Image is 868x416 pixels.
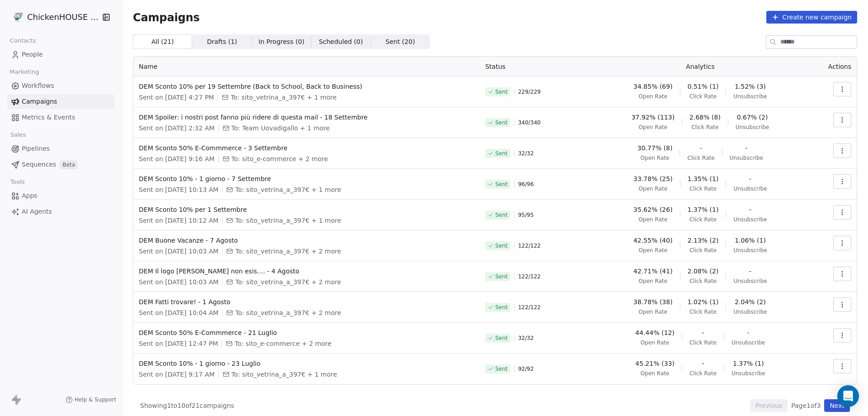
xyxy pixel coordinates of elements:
span: DEM Il logo [PERSON_NAME] non esis.... - 4 Agosto [139,267,474,276]
span: Click Rate [689,339,717,346]
a: Help & Support [66,396,116,403]
span: To: sito_vetrina_a_397€ + 1 more [231,93,336,102]
span: Sent on [DATE] 10:03 AM [139,247,218,256]
a: SequencesBeta [7,157,114,172]
span: Beta [60,160,78,169]
span: - [702,359,704,368]
span: Showing 1 to 10 of 21 campaigns [140,401,234,410]
span: 2.08% (2) [688,267,719,276]
button: Previous [750,399,788,412]
span: Metrics & Events [22,113,75,122]
span: - [747,328,750,337]
span: Page 1 of 3 [791,401,821,410]
span: In Progress ( 0 ) [259,37,305,47]
span: Sent on [DATE] 12:47 PM [139,339,218,348]
span: 1.35% (1) [688,174,719,183]
span: 42.55% (40) [633,236,673,245]
span: To: sito_e-commerce + 2 more [231,154,328,163]
span: Help & Support [75,396,116,403]
span: 42.71% (41) [633,267,673,276]
span: 1.52% (3) [735,82,766,91]
span: Sent [495,88,507,96]
span: 340 / 340 [518,119,541,126]
span: Unsubscribe [733,93,767,100]
span: 1.02% (1) [688,297,719,306]
span: 37.92% (113) [632,113,675,122]
span: Open Rate [639,185,668,192]
span: To: Team Uovadigallo + 1 more [231,124,330,133]
span: 1.37% (1) [688,205,719,214]
span: 2.68% (8) [689,113,721,122]
span: Marketing [6,65,43,79]
span: 35.62% (26) [633,205,673,214]
span: Open Rate [639,308,668,316]
span: 30.77% (8) [637,143,673,153]
span: To: sito_vetrina_a_397€ + 2 more [235,247,341,256]
span: Sales [6,128,30,142]
span: 33.78% (25) [633,174,673,183]
span: Sent [495,181,507,188]
span: Sent on [DATE] 10:03 AM [139,277,218,287]
span: Unsubscribe [733,308,767,316]
span: People [22,50,43,59]
span: Click Rate [689,216,717,223]
span: 0.67% (2) [737,113,768,122]
span: 44.44% (12) [635,328,675,337]
span: Sent [495,335,507,342]
span: 0.51% (1) [688,82,719,91]
span: Unsubscribe [731,370,765,377]
span: To: sito_vetrina_a_397€ + 1 more [231,370,337,379]
span: - [749,174,751,183]
span: 122 / 122 [518,273,541,280]
button: Create new campaign [766,11,857,24]
span: To: sito_vetrina_a_397€ + 1 more [235,216,341,225]
th: Analytics [593,57,807,77]
a: Pipelines [7,141,114,156]
span: Sent on [DATE] 10:13 AM [139,185,218,194]
span: Unsubscribe [736,124,769,131]
span: DEM Sconto 10% per 19 Settembre (Back to School, Back to Business) [139,82,474,91]
th: Actions [807,57,857,77]
span: - [749,267,751,276]
span: Sent on [DATE] 9:17 AM [139,370,215,379]
span: ChickenHOUSE snc [27,11,99,23]
span: - [700,143,702,153]
span: Sent ( 20 ) [386,37,415,47]
span: Open Rate [639,216,668,223]
span: Sent on [DATE] 2:32 AM [139,124,215,133]
span: To: sito_vetrina_a_397€ + 2 more [235,308,341,317]
a: Metrics & Events [7,110,114,125]
th: Name [133,57,480,77]
span: Sequences [22,160,56,169]
span: Sent [495,211,507,219]
span: Campaigns [133,11,200,24]
span: Sent [495,150,507,157]
span: Drafts ( 1 ) [207,37,237,47]
span: Contacts [6,34,40,48]
span: 1.37% (1) [733,359,764,368]
span: Click Rate [689,277,717,285]
span: Unsubscribe [733,185,767,192]
span: - [749,205,751,214]
span: - [745,143,747,153]
span: Sent on [DATE] 10:04 AM [139,308,218,317]
span: Unsubscribe [733,247,767,254]
span: 32 / 32 [518,150,534,157]
span: Sent [495,365,507,373]
span: Sent [495,119,507,126]
span: 38.78% (38) [633,297,673,306]
span: DEM Fatti trovare! - 1 Agosto [139,297,474,306]
span: 34.85% (69) [633,82,673,91]
span: AI Agents [22,207,52,216]
span: To: sito_vetrina_a_397€ + 2 more [235,277,341,287]
span: Click Rate [689,93,717,100]
a: Campaigns [7,94,114,109]
th: Status [480,57,593,77]
span: 96 / 96 [518,181,534,188]
span: Unsubscribe [731,339,765,346]
span: 2.13% (2) [688,236,719,245]
span: To: sito_e-commerce + 2 more [235,339,331,348]
span: - [702,328,704,337]
span: 92 / 92 [518,365,534,373]
span: Tools [6,175,28,189]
